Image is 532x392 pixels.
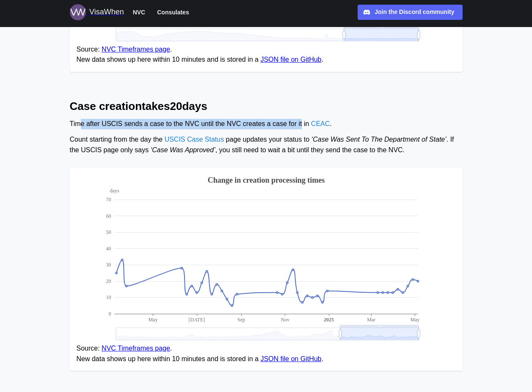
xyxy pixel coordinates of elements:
[165,136,224,143] a: USCIS Case Status
[358,5,463,20] a: Join the Discord community
[70,134,463,156] div: Count starting from the day the page updates your status to . If the USCIS page only says , you s...
[106,262,111,268] text: 30
[129,7,149,18] button: NVC
[70,99,463,114] h2: Case creation takes 20 days
[77,44,456,66] figcaption: Source: . New data shows up here within 10 minutes and is stored in a .
[133,7,146,17] span: NVC
[157,7,189,17] span: Consulates
[260,56,321,63] a: JSON file on GitHub
[367,317,375,323] text: Mar
[151,146,215,154] span: ‘Case Was Approved’
[89,6,124,18] div: VisaWhen
[106,245,111,251] text: 40
[106,213,111,219] text: 60
[110,188,119,194] text: days
[106,294,111,300] text: 10
[70,119,463,129] div: Time after USCIS sends a case to the NVC until the NVC creates a case for it in .
[148,317,157,323] text: May
[281,317,289,323] text: Nov
[260,355,321,362] a: JSON file on GitHub
[324,317,334,323] text: 2025
[311,136,447,143] span: ‘Case Was Sent To The Department of State’
[311,120,330,127] a: CEAC
[102,46,170,53] a: NVC Timeframes page
[108,311,111,317] text: 0
[188,317,205,323] text: [DATE]
[70,4,86,20] img: Logo for VisaWhen
[410,317,419,323] text: May
[77,343,456,365] figcaption: Source: . New data shows up here within 10 minutes and is stored in a .
[70,4,124,20] a: Logo for VisaWhen VisaWhen
[237,317,245,323] text: Sep
[153,7,193,18] button: Consulates
[106,278,111,284] text: 20
[375,8,454,17] div: Join the Discord community
[106,197,111,203] text: 70
[207,176,324,184] text: Change in creation processing times
[106,229,111,235] text: 50
[102,345,170,352] a: NVC Timeframes page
